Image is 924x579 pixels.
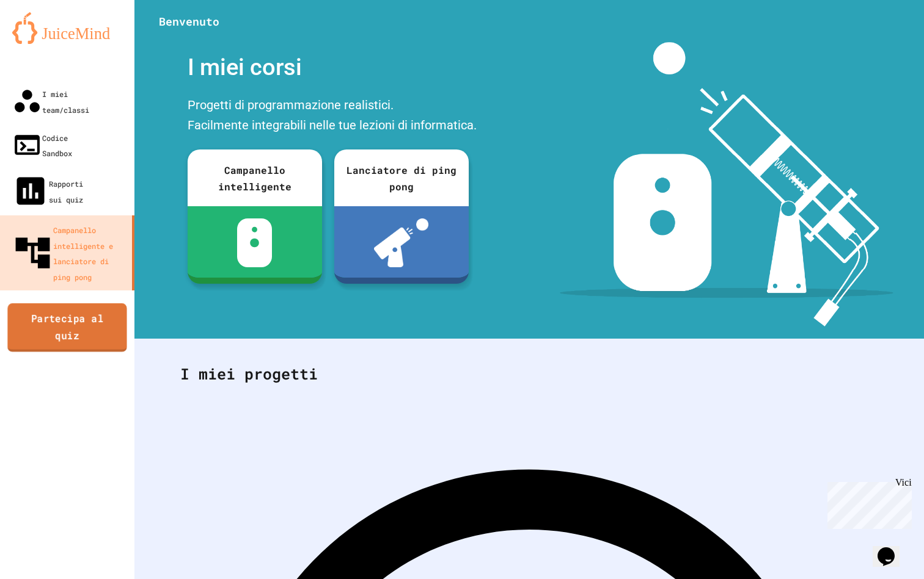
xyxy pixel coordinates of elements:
img: logo-orange.svg [12,12,122,44]
font: Lanciatore di ping pong [346,164,457,193]
iframe: widget di chat [873,530,912,567]
font: Campanello intelligente e lanciatore di ping pong [53,225,113,282]
div: Chatta con noi ora!Vicino [5,5,84,77]
img: ppl-with-ball.png [374,218,428,267]
font: Progetti di programmazione realistici. [188,98,394,112]
font: I miei progetti [180,364,318,384]
img: banner-image-my-projects.png [560,42,894,326]
font: Rapporti sui quiz [49,179,83,204]
font: Campanello intelligente [218,164,291,193]
font: I miei corsi [188,54,302,81]
font: Facilmente integrabili nelle tue lezioni di informatica. [188,118,477,132]
img: sdb-white.svg [237,218,272,267]
font: I miei team/classi [42,89,89,115]
font: Codice Sandbox [42,132,72,158]
font: Partecipa al quiz [31,312,103,342]
iframe: widget di chat [823,477,912,529]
